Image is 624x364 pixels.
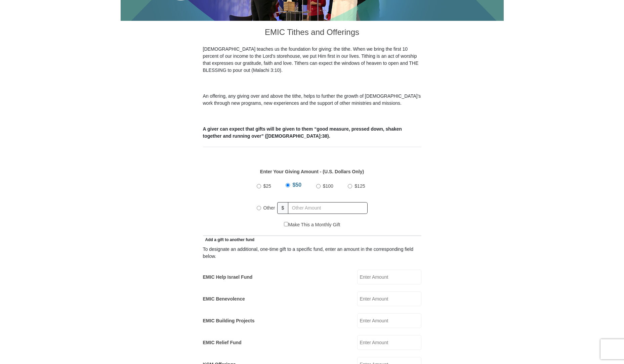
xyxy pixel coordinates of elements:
[284,222,288,226] input: Make This a Monthly Gift
[357,270,421,284] input: Enter Amount
[277,202,289,214] span: $
[292,182,301,188] span: $50
[263,183,271,189] span: $25
[284,221,340,228] label: Make This a Monthly Gift
[203,93,421,107] p: An offering, any giving over and above the tithe, helps to further the growth of [DEMOGRAPHIC_DAT...
[203,317,255,324] label: EMIC Building Projects
[357,335,421,350] input: Enter Amount
[203,339,242,346] label: EMIC Relief Fund
[203,126,402,139] b: A giver can expect that gifts will be given to them “good measure, pressed down, shaken together ...
[203,274,253,281] label: EMIC Help Israel Fund
[203,295,245,303] label: EMIC Benevolence
[203,246,421,260] div: To designate an additional, one-time gift to a specific fund, enter an amount in the correspondin...
[203,46,421,74] p: [DEMOGRAPHIC_DATA] teaches us the foundation for giving: the tithe. When we bring the first 10 pe...
[260,169,364,174] strong: Enter Your Giving Amount - (U.S. Dollars Only)
[263,205,275,211] span: Other
[357,313,421,328] input: Enter Amount
[203,21,421,46] h3: EMIC Tithes and Offerings
[355,183,365,189] span: $125
[323,183,333,189] span: $100
[288,202,367,214] input: Other Amount
[357,291,421,306] input: Enter Amount
[203,237,255,242] span: Add a gift to another fund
